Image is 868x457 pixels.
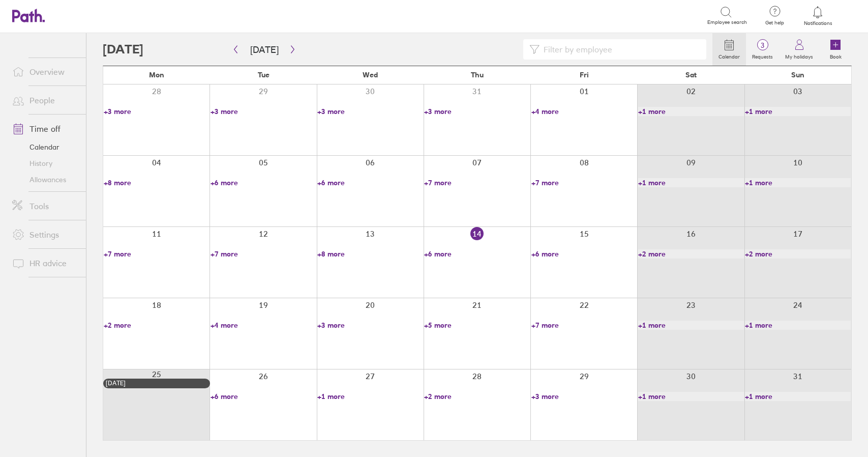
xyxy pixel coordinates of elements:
[746,51,779,60] label: Requests
[4,155,86,172] a: History
[685,71,697,79] span: Sat
[258,71,270,79] span: Tue
[424,107,530,116] a: +3 more
[104,178,209,187] a: +8 more
[4,119,86,139] a: Time off
[4,224,86,245] a: Settings
[758,20,791,26] span: Get help
[104,321,209,330] a: +2 more
[4,253,86,273] a: HR advice
[317,178,423,187] a: +6 more
[745,107,851,116] a: +1 more
[779,33,819,66] a: My holidays
[317,107,423,116] a: +3 more
[363,71,378,79] span: Wed
[531,249,637,259] a: +6 more
[317,321,423,330] a: +3 more
[104,107,209,116] a: +3 more
[580,71,589,79] span: Fri
[4,172,86,188] a: Allowances
[712,51,746,60] label: Calendar
[746,33,779,66] a: 3Requests
[317,392,423,401] a: +1 more
[531,392,637,401] a: +3 more
[242,41,287,58] button: [DATE]
[424,392,530,401] a: +2 more
[531,178,637,187] a: +7 more
[801,5,834,26] a: Notifications
[531,321,637,330] a: +7 more
[531,107,637,116] a: +4 more
[424,249,530,259] a: +6 more
[471,71,484,79] span: Thu
[638,178,744,187] a: +1 more
[424,321,530,330] a: +5 more
[540,40,700,59] input: Filter by employee
[317,249,423,259] a: +8 more
[4,62,86,82] a: Overview
[745,392,851,401] a: +1 more
[638,249,744,259] a: +2 more
[4,139,86,155] a: Calendar
[791,71,804,79] span: Sun
[824,51,848,60] label: Book
[211,178,316,187] a: +6 more
[707,19,747,25] span: Employee search
[424,178,530,187] a: +7 more
[638,392,744,401] a: +1 more
[638,321,744,330] a: +1 more
[745,321,851,330] a: +1 more
[746,41,779,49] span: 3
[211,107,316,116] a: +3 more
[779,51,819,60] label: My holidays
[745,249,851,259] a: +2 more
[819,33,852,66] a: Book
[638,107,744,116] a: +1 more
[4,90,86,110] a: People
[104,249,209,259] a: +7 more
[4,196,86,216] a: Tools
[211,321,316,330] a: +4 more
[211,392,316,401] a: +6 more
[801,20,834,26] span: Notifications
[712,33,746,66] a: Calendar
[211,249,316,259] a: +7 more
[745,178,851,187] a: +1 more
[149,71,164,79] span: Mon
[114,11,140,20] div: Search
[106,380,207,387] div: [DATE]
